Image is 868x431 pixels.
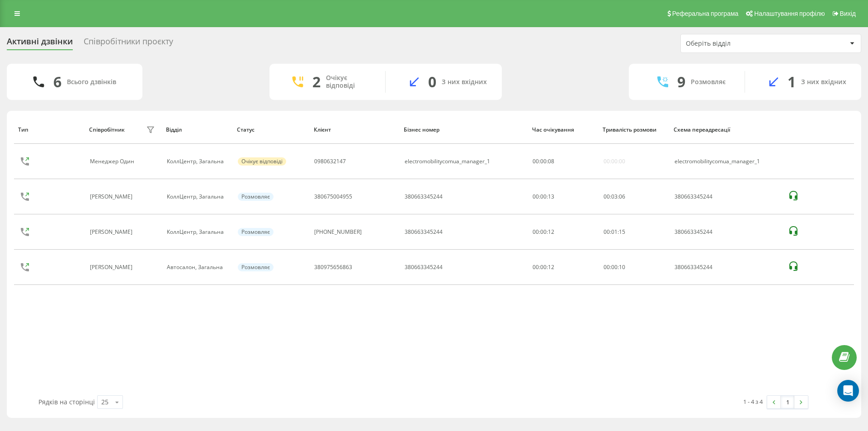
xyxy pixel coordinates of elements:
[611,193,618,200] span: 03
[674,127,779,133] div: Схема переадресації
[314,264,352,270] div: 380975656863
[405,229,443,235] div: 380663345244
[604,229,625,235] div: : :
[314,158,346,165] div: 0980632147
[238,157,286,166] div: Очікує відповіді
[167,229,228,235] div: КоллЦентр, Загальна
[38,398,95,406] span: Рядків на сторінці
[67,78,116,86] div: Всього дзвінків
[604,158,625,165] div: 00:00:00
[533,264,594,270] div: 00:00:12
[619,228,625,236] span: 15
[90,158,137,165] div: Менеджер Один
[533,229,594,235] div: 00:00:12
[237,127,305,133] div: Статус
[167,158,228,165] div: КоллЦентр, Загальна
[754,10,825,17] span: Налаштування профілю
[548,157,554,165] span: 08
[603,127,665,133] div: Тривалість розмови
[7,37,73,51] div: Активні дзвінки
[686,40,794,47] div: Оберіть відділ
[781,396,794,408] a: 1
[677,73,685,90] div: 9
[90,194,135,200] div: [PERSON_NAME]
[405,194,443,200] div: 380663345244
[404,127,524,133] div: Бізнес номер
[788,73,796,90] div: 1
[837,380,859,402] div: Open Intercom Messenger
[743,397,763,406] div: 1 - 4 з 4
[604,228,610,236] span: 00
[314,229,362,235] div: [PHONE_NUMBER]
[89,127,125,133] div: Співробітник
[314,127,396,133] div: Клієнт
[675,158,778,165] div: electromobilitycomua_manager_1
[611,228,618,236] span: 01
[619,193,625,200] span: 06
[801,78,846,86] div: З них вхідних
[312,73,321,90] div: 2
[611,263,618,271] span: 00
[238,263,274,271] div: Розмовляє
[428,73,436,90] div: 0
[675,194,778,200] div: 380663345244
[167,194,228,200] div: КоллЦентр, Загальна
[672,10,739,17] span: Реферальна програма
[90,264,135,270] div: [PERSON_NAME]
[604,263,610,271] span: 00
[405,264,443,270] div: 380663345244
[405,158,490,165] div: electromobilitycomua_manager_1
[238,193,274,201] div: Розмовляє
[166,127,228,133] div: Відділ
[167,264,228,270] div: Автосалон, Загальна
[101,398,108,407] div: 25
[326,74,372,90] div: Очікує відповіді
[18,127,80,133] div: Тип
[540,157,547,165] span: 00
[604,193,610,200] span: 00
[533,157,539,165] span: 00
[604,194,625,200] div: : :
[84,37,173,51] div: Співробітники проєкту
[840,10,856,17] span: Вихід
[675,264,778,270] div: 380663345244
[533,194,594,200] div: 00:00:13
[691,78,726,86] div: Розмовляє
[619,263,625,271] span: 10
[675,229,778,235] div: 380663345244
[604,264,625,270] div: : :
[238,228,274,236] div: Розмовляє
[532,127,594,133] div: Час очікування
[53,73,61,90] div: 6
[533,158,554,165] div: : :
[442,78,487,86] div: З них вхідних
[314,194,352,200] div: 380675004955
[90,229,135,235] div: [PERSON_NAME]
